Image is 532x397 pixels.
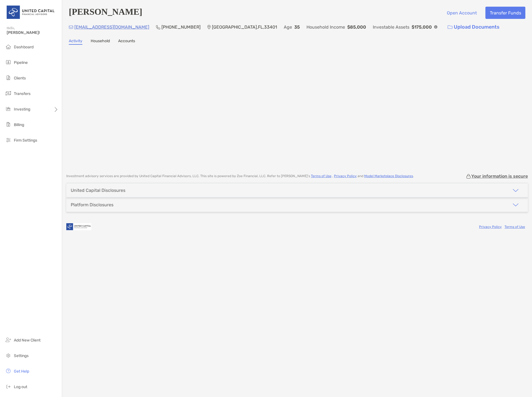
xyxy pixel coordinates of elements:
div: Platform Disclosures [71,202,113,207]
p: Investable Assets [373,24,409,31]
img: icon arrow [512,202,519,208]
span: Billing [14,122,24,127]
a: Upload Documents [444,21,503,33]
img: button icon [448,25,452,29]
p: [EMAIL_ADDRESS][DOMAIN_NAME] [74,24,149,31]
p: $85,000 [347,24,366,31]
img: icon arrow [512,187,519,194]
p: Your information is secure [471,174,528,179]
button: Transfer Funds [485,7,525,19]
p: Investment advisory services are provided by United Capital Financial Advisors, LLC . This site i... [66,174,414,178]
p: [PHONE_NUMBER] [161,24,201,31]
img: United Capital Logo [7,2,55,22]
img: Location Icon [207,25,211,29]
p: $175,000 [412,24,432,31]
span: Log out [14,385,27,389]
span: [PERSON_NAME]! [7,30,59,35]
a: Privacy Policy [479,225,502,229]
button: Open Account [442,7,481,19]
p: 35 [294,24,300,31]
img: dashboard icon [5,43,12,50]
span: Firm Settings [14,138,37,143]
p: [GEOGRAPHIC_DATA] , FL , 33401 [212,24,277,31]
img: Email Icon [69,26,73,29]
span: Add New Client [14,338,40,343]
div: United Capital Disclosures [71,188,125,193]
img: logout icon [5,383,12,390]
a: Accounts [118,39,135,45]
img: company logo [66,220,91,233]
span: Transfers [14,91,31,96]
img: transfers icon [5,90,12,97]
h4: [PERSON_NAME] [69,7,142,19]
p: Household Income [306,24,345,31]
span: Get Help [14,369,29,374]
img: clients icon [5,74,12,81]
a: Privacy Policy [334,174,357,178]
img: pipeline icon [5,59,12,66]
img: add_new_client icon [5,336,12,343]
a: Model Marketplace Disclosures [364,174,413,178]
a: Household [91,39,110,45]
img: billing icon [5,121,12,128]
img: Info Icon [434,25,437,29]
img: firm-settings icon [5,137,12,143]
span: Settings [14,353,29,358]
span: Investing [14,107,30,112]
p: Age [284,24,292,31]
img: settings icon [5,352,12,359]
img: investing icon [5,105,12,112]
img: Phone Icon [156,25,160,29]
span: Dashboard [14,45,34,49]
a: Activity [69,39,82,45]
a: Terms of Use [505,225,525,229]
span: Pipeline [14,60,28,65]
img: get-help icon [5,368,12,374]
a: Terms of Use [311,174,331,178]
span: Clients [14,76,26,81]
